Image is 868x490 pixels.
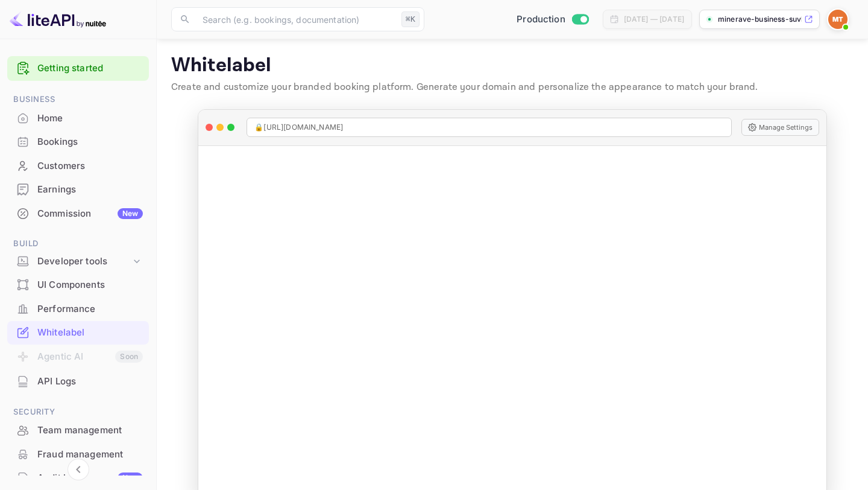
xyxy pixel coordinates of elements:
a: API Logs [7,370,149,392]
p: minerave-business-suvk... [718,14,802,25]
div: UI Components [37,278,143,292]
a: Whitelabel [7,321,149,343]
div: Home [37,112,143,126]
div: Audit logs [37,471,143,485]
span: Business [7,93,149,106]
span: Security [7,406,149,419]
a: Performance [7,297,149,320]
a: Customers [7,154,149,177]
div: Getting started [7,56,149,81]
div: Bookings [37,135,143,149]
div: Whitelabel [7,321,149,345]
div: ⌘K [401,11,420,27]
div: API Logs [37,375,143,389]
div: Performance [7,297,149,321]
div: New [118,472,143,483]
div: New [118,208,143,219]
div: CommissionNew [7,202,149,226]
p: Create and customize your branded booking platform. Generate your domain and personalize the appe... [171,80,854,95]
a: Home [7,107,149,129]
div: Fraud management [37,448,143,462]
img: Minerave Travel [828,10,848,29]
div: Team management [7,419,149,442]
span: Production [517,13,565,27]
button: Collapse navigation [68,459,89,480]
div: Home [7,107,149,130]
div: Whitelabel [37,326,143,340]
img: LiteAPI logo [10,10,106,29]
a: Earnings [7,178,149,200]
div: Fraud management [7,443,149,466]
div: [DATE] — [DATE] [624,14,684,25]
a: UI Components [7,273,149,296]
a: Team management [7,419,149,441]
button: Manage Settings [741,119,819,136]
p: Whitelabel [171,54,854,78]
div: Customers [37,159,143,173]
div: Bookings [7,130,149,154]
input: Search (e.g. bookings, documentation) [195,7,397,31]
a: Getting started [37,62,143,75]
a: Fraud management [7,443,149,465]
div: UI Components [7,273,149,297]
div: API Logs [7,370,149,393]
div: Developer tools [37,255,131,269]
div: Earnings [7,178,149,202]
a: CommissionNew [7,202,149,224]
a: Bookings [7,130,149,153]
a: Audit logsNew [7,466,149,489]
div: Developer tools [7,251,149,272]
div: Commission [37,207,143,221]
div: Team management [37,424,143,437]
div: Customers [7,154,149,178]
div: Performance [37,302,143,316]
div: Earnings [37,183,143,197]
span: Build [7,237,149,250]
div: Switch to Sandbox mode [512,13,593,27]
span: 🔒 [URL][DOMAIN_NAME] [254,122,343,133]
